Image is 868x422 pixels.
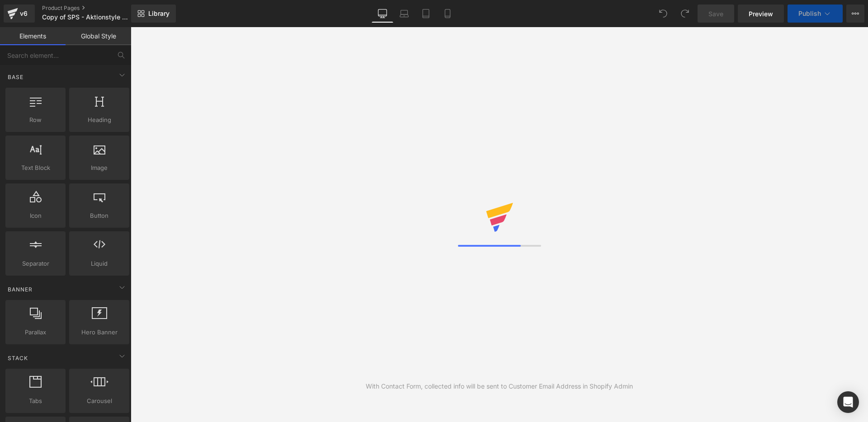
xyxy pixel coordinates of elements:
a: Tablet [415,5,437,23]
span: Library [148,9,170,18]
span: Heading [72,115,127,125]
span: Parallax [8,328,63,337]
a: Mobile [437,5,458,23]
span: Carousel [72,396,127,406]
div: Open Intercom Messenger [837,391,859,413]
span: Save [708,9,723,19]
a: Product Pages [42,5,146,12]
span: Copy of SPS - Aktionstyle CRO [42,14,129,21]
span: Hero Banner [72,328,127,337]
span: Text Block [8,163,63,173]
a: v6 [4,5,35,23]
span: Separator [8,259,63,268]
span: Publish [798,10,821,17]
a: Desktop [372,5,393,23]
a: Laptop [393,5,415,23]
span: Button [72,211,127,220]
span: Preview [749,9,773,19]
a: Global Style [66,27,131,45]
a: New Library [131,5,176,23]
span: Tabs [8,396,63,406]
button: More [846,5,864,23]
span: Image [72,163,127,173]
span: Icon [8,211,63,220]
a: Preview [738,5,784,23]
span: Base [7,73,24,81]
div: v6 [18,8,29,19]
span: Row [8,115,63,125]
span: Banner [7,285,33,294]
div: With Contact Form, collected info will be sent to Customer Email Address in Shopify Admin [366,381,633,391]
button: Redo [676,5,694,23]
span: Liquid [72,259,127,268]
button: Undo [654,5,672,23]
button: Publish [788,5,843,23]
span: Stack [7,354,29,362]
